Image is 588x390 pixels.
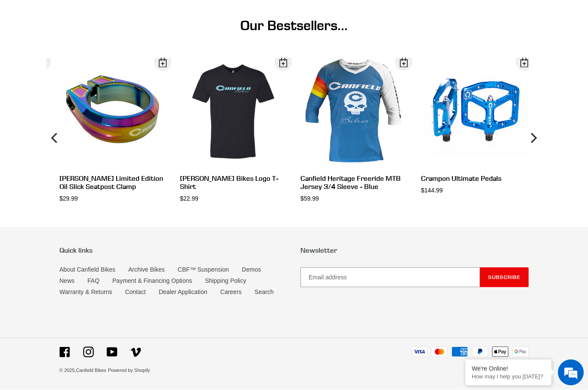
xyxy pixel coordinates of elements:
img: d_696896380_company_1647369064580_696896380 [28,43,49,65]
div: Navigation go back [9,47,22,60]
small: © 2025, [59,368,106,373]
p: How may I help you today? [472,374,545,380]
button: Subscribe [480,268,529,288]
a: Warranty & Returns [59,289,112,296]
a: Demos [242,266,261,273]
input: Email address [300,268,480,288]
a: Powered by Shopify [108,368,150,373]
div: Minimize live chat window [141,4,162,25]
a: Canfield Bikes [76,368,106,373]
a: [PERSON_NAME] Limited Edition Oil Slick Seatpost Clamp $29.99 Open Dialog Canfield Limited Editio... [59,58,167,204]
div: We're Online! [472,365,545,372]
h1: Our Bestsellers... [59,18,529,34]
a: Payment & Financing Options [112,278,192,285]
a: News [59,278,74,285]
a: CBF™ Suspension [178,266,229,273]
a: Careers [220,289,242,296]
button: Next [524,58,542,219]
a: FAQ [87,278,99,285]
textarea: Type your message and hit 'Enter' [4,235,164,265]
a: Archive Bikes [128,266,165,273]
p: Newsletter [300,247,529,255]
div: Chat with us now [58,48,158,59]
a: Search [254,289,273,296]
a: Dealer Application [159,289,207,296]
p: Quick links [59,247,288,255]
button: Previous [46,58,64,219]
a: Contact [125,289,145,296]
span: Subscribe [488,274,520,281]
a: Shipping Policy [205,278,246,285]
span: We're online! [50,108,119,195]
a: About Canfield Bikes [59,266,115,273]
